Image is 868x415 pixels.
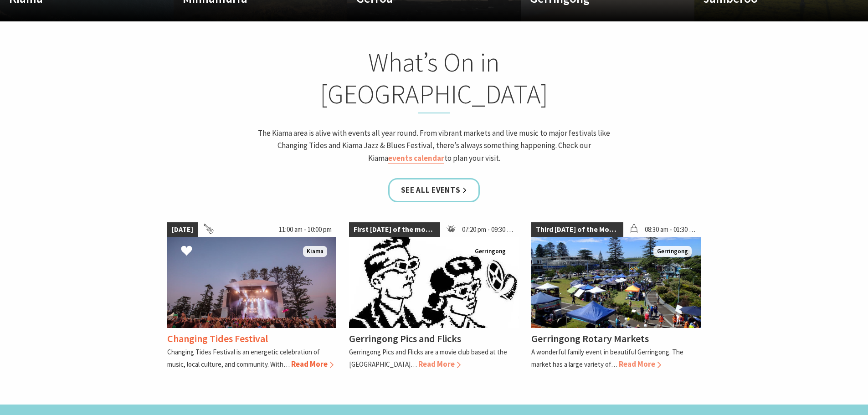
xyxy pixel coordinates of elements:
[274,222,336,237] span: 11:00 am - 10:00 pm
[291,359,334,369] span: Read More
[418,359,461,369] span: Read More
[349,222,440,237] span: First [DATE] of the month
[531,222,623,237] span: Third [DATE] of the Month
[303,246,327,257] span: Kiama
[531,237,701,328] img: Christmas Market and Street Parade
[349,332,461,345] h4: Gerringong Pics and Flicks
[388,153,444,164] a: events calendar
[640,222,701,237] span: 08:30 am - 01:30 pm
[167,237,337,328] img: Changing Tides Main Stage
[349,222,519,370] a: First [DATE] of the month 07:20 pm - 09:30 pm Gerringong Gerringong Pics and Flicks Gerringong Pi...
[531,222,701,370] a: Third [DATE] of the Month 08:30 am - 01:30 pm Christmas Market and Street Parade Gerringong Gerri...
[256,46,613,113] h2: What’s On in [GEOGRAPHIC_DATA]
[457,222,519,237] span: 07:20 pm - 09:30 pm
[619,359,661,369] span: Read More
[167,222,198,237] span: [DATE]
[531,332,649,345] h4: Gerringong Rotary Markets
[388,178,480,202] a: See all Events
[256,127,613,164] p: The Kiama area is alive with events all year round. From vibrant markets and live music to major ...
[471,246,509,257] span: Gerringong
[167,222,337,370] a: [DATE] 11:00 am - 10:00 pm Changing Tides Main Stage Kiama Changing Tides Festival Changing Tides...
[167,348,320,369] p: Changing Tides Festival is an energetic celebration of music, local culture, and community. With…
[167,332,268,345] h4: Changing Tides Festival
[653,246,692,257] span: Gerringong
[531,348,683,369] p: A wonderful family event in beautiful Gerringong. The market has a large variety of…
[349,348,507,369] p: Gerringong Pics and Flicks are a movie club based at the [GEOGRAPHIC_DATA]…
[172,236,201,267] button: Click to Favourite Changing Tides Festival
